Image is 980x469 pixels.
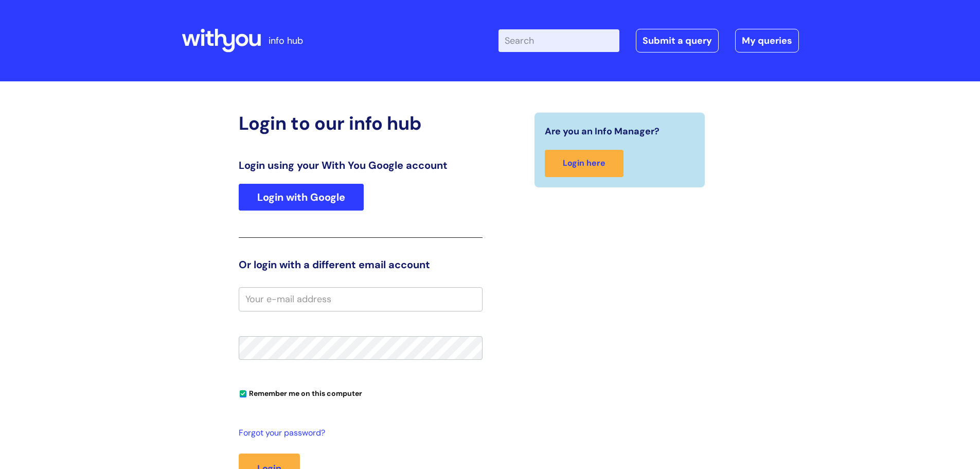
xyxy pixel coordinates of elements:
a: Forgot your password? [239,426,477,441]
h2: Login to our info hub [239,112,483,134]
p: info hub [269,32,303,49]
h3: Or login with a different email account [239,258,483,271]
a: Submit a query [636,29,719,53]
div: You can uncheck this option if you're logging in from a shared device [239,385,483,401]
input: Remember me on this computer [240,391,246,397]
h3: Login using your With You Google account [239,159,483,171]
a: Login with Google [239,184,364,211]
input: Your e-mail address [239,287,483,311]
label: Remember me on this computer [239,387,362,398]
a: Login here [545,150,623,177]
input: Search [498,29,619,52]
span: Are you an Info Manager? [545,123,660,140]
a: My queries [735,29,799,53]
